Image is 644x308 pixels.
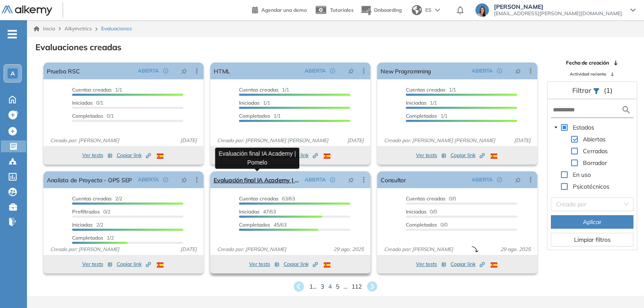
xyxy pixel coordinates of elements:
[47,246,123,253] span: Creado por: [PERSON_NAME]
[412,5,422,15] img: world
[214,137,332,144] span: Creado por: [PERSON_NAME] [PERSON_NAME]
[511,137,534,144] span: [DATE]
[451,260,485,268] span: Copiar link
[583,217,601,227] span: Aplicar
[406,208,427,215] span: Iniciadas
[406,100,437,106] span: 1/1
[72,86,122,93] span: 1/1
[416,259,446,269] button: Ver tests
[571,181,611,192] span: Psicotécnicos
[157,262,164,267] img: ESP
[330,68,335,73] span: check-circle
[435,8,440,12] img: arrow
[34,25,55,32] a: Inicio
[47,62,80,79] a: Prueba RSC
[72,222,93,228] span: Iniciadas
[571,122,596,132] span: Estados
[175,173,193,186] button: pushpin
[239,195,295,202] span: 63/63
[451,151,485,159] span: Copiar link
[330,246,367,253] span: 29 ago. 2025
[321,282,324,291] span: 3
[566,59,609,67] span: Fecha de creación
[451,150,485,160] button: Copiar link
[2,5,52,16] img: Logo
[239,86,289,93] span: 1/1
[352,282,362,291] span: 112
[604,85,612,95] span: (1)
[72,222,103,228] span: 2/2
[406,222,448,228] span: 0/0
[117,151,151,159] span: Copiar link
[324,154,330,159] img: ESP
[157,154,164,159] img: ESP
[381,171,406,188] a: Consultor
[117,150,151,160] button: Copiar link
[406,195,456,202] span: 0/0
[82,150,113,160] button: Ver tests
[381,137,499,144] span: Creado por: [PERSON_NAME] [PERSON_NAME]
[252,4,307,14] a: Agendar una demo
[330,177,335,182] span: check-circle
[163,177,168,182] span: check-circle
[581,146,609,156] span: Cerradas
[215,148,299,169] div: Evaluación final IA Academy | Pomelo
[64,25,92,32] span: Alkymetrics
[11,70,15,77] span: A
[72,235,103,241] span: Completados
[177,246,200,253] span: [DATE]
[406,222,437,228] span: Completados
[581,158,609,168] span: Borrador
[336,282,339,291] span: 5
[239,222,270,228] span: Completados
[72,208,100,215] span: Prefiltrados
[47,137,123,144] span: Creado por: [PERSON_NAME]
[72,208,110,215] span: 0/2
[35,42,121,52] h3: Evaluaciones creadas
[239,86,279,93] span: Cuentas creadas
[343,282,347,291] span: ...
[406,208,437,215] span: 0/0
[239,222,287,228] span: 45/63
[72,113,103,119] span: Completados
[72,235,114,241] span: 1/2
[406,113,448,119] span: 1/1
[342,173,360,186] button: pushpin
[324,262,330,267] img: ESP
[406,86,456,93] span: 1/1
[284,151,318,159] span: Copiar link
[570,71,606,77] span: Actividad reciente
[82,259,113,269] button: Ver tests
[515,176,521,183] span: pushpin
[239,208,260,215] span: Iniciadas
[406,100,427,106] span: Iniciadas
[497,68,502,73] span: check-circle
[381,62,431,79] a: New Programming
[261,7,307,13] span: Agendar una demo
[8,33,17,35] i: -
[163,68,168,73] span: check-circle
[406,195,445,202] span: Cuentas creadas
[581,134,607,144] span: Abiertas
[214,246,290,253] span: Creado por: [PERSON_NAME]
[284,150,318,160] button: Copiar link
[406,113,437,119] span: Completados
[117,260,151,268] span: Copiar link
[344,137,367,144] span: [DATE]
[239,195,279,202] span: Cuentas creadas
[328,282,332,291] span: 4
[451,259,485,269] button: Copiar link
[491,262,497,267] img: ESP
[239,113,270,119] span: Completados
[348,176,354,183] span: pushpin
[305,176,326,184] span: ABIERTA
[497,177,502,182] span: check-circle
[574,235,611,244] span: Limpiar filtros
[177,137,200,144] span: [DATE]
[305,67,326,75] span: ABIERTA
[360,1,402,19] button: Onboarding
[494,3,622,10] span: [PERSON_NAME]
[573,171,591,178] span: En uso
[381,246,456,253] span: Creado por: [PERSON_NAME]
[472,176,493,184] span: ABIERTA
